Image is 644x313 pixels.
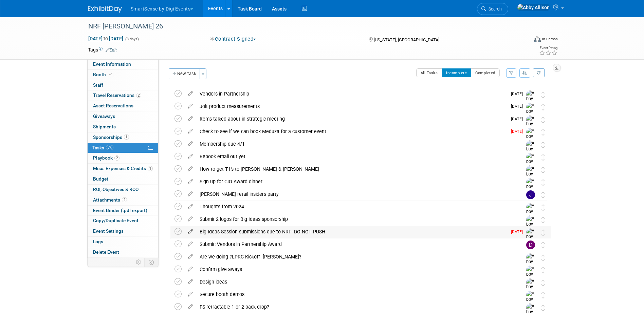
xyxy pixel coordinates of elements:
img: Abby Allison [526,140,536,164]
img: Format-Inperson.png [534,36,541,42]
a: Booth [88,70,158,80]
div: Confirm give aways [196,264,513,275]
img: Abby Allison [526,228,536,252]
div: Vendors in Partnership [196,88,507,100]
span: [DATE] [511,229,526,234]
a: Sponsorships1 [88,132,158,143]
i: Move task [541,217,545,223]
div: NRF [PERSON_NAME] 26 [86,20,518,33]
span: 2 [114,155,119,161]
a: Playbook2 [88,153,158,163]
span: Travel Reservations [93,92,141,98]
div: Submit: Vendors in Partnership Award [196,238,513,250]
span: Shipments [93,124,116,129]
div: Check to see if we can book Meduza for a customer event [196,126,507,137]
span: Tasks [92,145,113,150]
img: Abby Allison [526,115,536,139]
i: Move task [541,267,545,273]
i: Move task [541,229,545,236]
span: Sponsorships [93,134,129,140]
div: Sign up for CIO Award dinner [196,176,513,187]
a: Travel Reservations2 [88,90,158,101]
a: edit [184,179,196,185]
button: Contract Signed [208,36,259,43]
img: Abby Allison [526,153,536,177]
span: [DATE] [511,129,526,134]
span: Budget [93,176,108,182]
a: edit [184,166,196,172]
span: [DATE] [511,91,526,96]
span: Asset Reservations [93,103,133,108]
a: Event Binder (.pdf export) [88,206,158,216]
div: [PERSON_NAME] retail insiders party [196,188,513,200]
a: edit [184,229,196,235]
div: FS retractable 1 or 2 back drop? [196,301,513,313]
img: Abby Allison [526,215,536,239]
a: edit [184,279,196,285]
a: edit [184,291,196,297]
span: 4 [122,197,127,202]
img: Abby Allison [526,165,536,189]
td: Personalize Event Tab Strip [133,258,145,267]
i: Move task [541,104,545,110]
img: Abby Allison [526,128,536,152]
i: Booth reservation complete [109,72,112,76]
i: Move task [541,204,545,211]
div: Submit 2 logos for Big Ideas sponsorship [196,213,513,225]
div: Thoughts from 2024 [196,201,513,212]
a: Attachments4 [88,195,158,205]
a: edit [184,304,196,310]
span: Misc. Expenses & Credits [93,166,153,171]
a: edit [184,116,196,122]
i: Move task [541,242,545,248]
a: edit [184,103,196,109]
img: Jeff Eltringham [526,190,535,199]
span: Logs [93,239,103,244]
a: Asset Reservations [88,101,158,111]
a: Copy/Duplicate Event [88,216,158,226]
span: 1 [124,134,129,140]
span: Playbook [93,155,119,161]
span: Search [486,6,502,12]
span: Event Information [93,61,131,67]
a: Delete Event [88,247,158,257]
a: edit [184,141,196,147]
i: Move task [541,142,545,148]
i: Move task [541,117,545,123]
span: Booth [93,72,114,77]
a: Event Information [88,59,158,69]
i: Move task [541,192,545,198]
span: Event Settings [93,228,124,234]
a: Shipments [88,122,158,132]
button: Completed [471,68,500,77]
img: Abby Allison [526,266,536,290]
img: Abby Allison [526,278,536,302]
a: edit [184,153,196,160]
span: ROI, Objectives & ROO [93,187,139,192]
i: Move task [541,129,545,135]
i: Move task [541,167,545,173]
span: 2 [136,93,141,98]
i: Move task [541,279,545,286]
a: Budget [88,174,158,184]
a: edit [184,216,196,222]
img: Abby Allison [526,203,536,227]
td: Tags [88,46,117,53]
button: New Task [169,68,200,79]
a: edit [184,241,196,247]
div: Are we doing ?LPRC Kickoff- [PERSON_NAME]? [196,251,513,263]
i: Move task [541,91,545,98]
div: Event Rating [539,46,557,50]
img: Abby Allison [526,253,536,277]
div: Big Ideas Session submissions due to NRF- DO NOT PUSH [196,226,507,237]
a: Misc. Expenses & Credits1 [88,164,158,174]
i: Move task [541,154,545,161]
span: [DATE] [DATE] [88,36,124,42]
a: edit [184,128,196,134]
span: Event Binder (.pdf export) [93,208,147,213]
a: edit [184,204,196,210]
i: Move task [541,179,545,186]
span: Copy/Duplicate Event [93,218,139,223]
span: Attachments [93,197,127,203]
span: (3 days) [125,37,139,41]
